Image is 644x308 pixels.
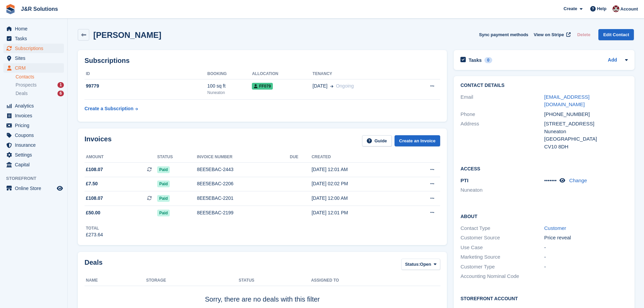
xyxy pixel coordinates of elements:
span: Open [420,261,431,268]
th: Booking [207,69,252,79]
div: 99779 [85,82,207,90]
div: 100 sq ft [207,82,252,90]
a: [EMAIL_ADDRESS][DOMAIN_NAME] [544,94,590,108]
span: £108.07 [86,195,103,202]
span: Pricing [15,121,55,130]
a: Change [569,177,587,183]
img: Julie Morgan [613,5,619,12]
a: Prospects 1 [16,81,64,89]
div: [GEOGRAPHIC_DATA] [544,135,628,143]
a: menu [3,44,64,53]
a: menu [3,140,64,150]
a: menu [3,150,64,160]
th: Status [239,275,311,286]
a: menu [3,160,64,169]
a: Contacts [16,74,64,80]
span: View on Stripe [534,31,564,38]
th: Storage [146,275,239,286]
span: Account [620,6,638,13]
a: Customer [544,225,566,231]
li: Nuneaton [460,186,544,194]
a: menu [3,101,64,111]
div: [STREET_ADDRESS] [544,120,628,128]
div: £273.64 [86,231,103,238]
div: - [544,253,628,261]
h2: Access [460,165,628,172]
span: Insurance [15,140,55,150]
div: Total [86,225,103,231]
div: 0 [484,57,492,63]
div: [DATE] 12:01 PM [312,209,404,216]
button: Status: Open [401,259,440,270]
a: Add [608,56,617,64]
div: Contact Type [460,224,544,232]
div: 8EE5EBAC-2201 [197,195,290,202]
span: Sorry, there are no deals with this filter [205,295,320,303]
div: Customer Type [460,263,544,271]
a: menu [3,53,64,63]
span: £50.00 [86,209,100,216]
a: View on Stripe [531,29,572,40]
h2: Subscriptions [85,57,440,65]
a: Create an Invoice [395,135,440,146]
th: Created [312,152,404,163]
h2: Invoices [85,135,112,146]
span: Analytics [15,101,55,111]
h2: About [460,213,628,219]
a: J&R Solutions [18,3,61,15]
a: Create a Subscription [85,102,138,115]
h2: Storefront Account [460,295,628,302]
th: Invoice number [197,152,290,163]
div: [PHONE_NUMBER] [544,111,628,118]
span: Invoices [15,111,55,120]
a: Deals 6 [16,90,64,97]
span: Help [597,5,606,12]
th: Name [85,275,146,286]
a: menu [3,184,64,193]
div: 1 [57,82,64,88]
h2: [PERSON_NAME] [93,30,161,40]
div: CV10 8DH [544,143,628,151]
div: 6 [57,91,64,96]
h2: Contact Details [460,83,628,88]
h2: Tasks [469,57,482,63]
span: Coupons [15,131,55,140]
div: [DATE] 02:02 PM [312,180,404,187]
div: Customer Source [460,234,544,242]
a: menu [3,24,64,33]
a: menu [3,34,64,43]
th: Assigned to [311,275,440,286]
a: Preview store [56,184,64,192]
span: Paid [157,195,170,202]
th: Allocation [252,69,312,79]
span: Capital [15,160,55,169]
div: Accounting Nominal Code [460,273,544,280]
div: Price reveal [544,234,628,242]
div: [DATE] 12:01 AM [312,166,404,173]
span: £7.50 [86,180,98,187]
a: menu [3,131,64,140]
div: Nuneaton [544,128,628,136]
span: £108.07 [86,166,103,173]
th: ID [85,69,207,79]
h2: Deals [85,259,102,271]
div: 8EE5EBAC-2206 [197,180,290,187]
div: Phone [460,111,544,118]
span: FF079 [252,83,273,90]
img: stora-icon-8386f47178a22dfd0bd8f6a31ec36ba5ce8667c1dd55bd0f319d3a0aa187defe.svg [5,4,16,14]
div: Nuneaton [207,90,252,96]
th: Amount [85,152,157,163]
span: Settings [15,150,55,160]
span: Sites [15,53,55,63]
div: 8EE5EBAC-2443 [197,166,290,173]
span: Paid [157,210,170,216]
span: Prospects [16,82,37,88]
a: Guide [362,135,392,146]
span: Storefront [6,175,67,182]
th: Tenancy [313,69,408,79]
div: Email [460,93,544,109]
th: Status [157,152,197,163]
div: - [544,263,628,271]
a: menu [3,111,64,120]
a: Edit Contact [598,29,634,40]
